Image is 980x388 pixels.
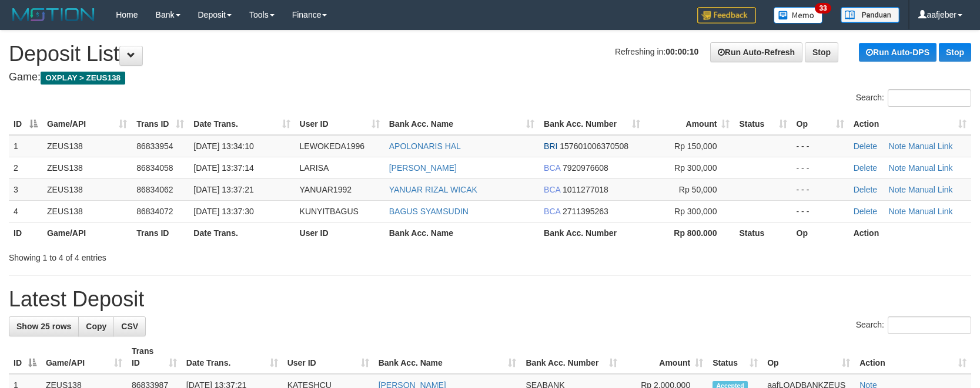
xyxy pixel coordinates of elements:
span: Copy 1011277018 to clipboard [563,185,608,194]
a: Delete [854,185,877,194]
span: 86834058 [136,163,173,173]
td: 1 [9,135,42,157]
h4: Game: [9,72,971,83]
th: Bank Acc. Name [384,222,539,244]
span: 33 [815,3,831,14]
span: CSV [121,322,138,331]
span: BCA [544,185,560,194]
span: BCA [544,163,560,173]
a: Manual Link [908,207,953,216]
th: Trans ID [132,222,189,244]
a: BAGUS SYAMSUDIN [389,207,469,216]
th: Trans ID: activate to sort column ascending [127,340,182,374]
img: Button%20Memo.svg [774,7,823,23]
td: 3 [9,178,42,200]
a: Manual Link [908,185,953,194]
span: Refreshing in: [615,47,698,56]
th: Rp 800.000 [645,222,734,244]
span: Rp 300,000 [674,163,717,173]
span: LEWOKEDA1996 [300,141,365,151]
th: Action [849,222,971,244]
td: ZEUS138 [42,135,132,157]
span: Copy 2711395263 to clipboard [563,207,608,216]
th: Action: activate to sort column ascending [855,340,971,374]
span: Copy 157601006370508 to clipboard [560,141,628,151]
th: User ID: activate to sort column ascending [295,113,384,135]
th: ID: activate to sort column descending [9,340,41,374]
a: Stop [805,42,838,62]
th: User ID [295,222,384,244]
span: 86834062 [136,185,173,194]
a: CSV [113,316,146,336]
a: Note [889,207,907,216]
th: Game/API: activate to sort column ascending [42,113,132,135]
span: YANUAR1992 [300,185,352,194]
h1: Latest Deposit [9,288,971,311]
a: [PERSON_NAME] [389,163,457,173]
span: Copy [86,322,106,331]
label: Search: [856,89,971,107]
th: Game/API: activate to sort column ascending [41,340,127,374]
th: Status: activate to sort column ascending [734,113,791,135]
th: Trans ID: activate to sort column ascending [132,113,189,135]
span: [DATE] 13:37:21 [193,185,253,194]
img: MOTION_logo.png [9,6,98,23]
a: Note [889,185,907,194]
h1: Deposit List [9,42,971,66]
span: Copy 7920976608 to clipboard [563,163,608,173]
th: Bank Acc. Name: activate to sort column ascending [384,113,539,135]
span: BRI [544,141,557,151]
strong: 00:00:10 [665,47,698,56]
a: Note [889,141,907,151]
th: Status: activate to sort column ascending [708,340,762,374]
th: Game/API [42,222,132,244]
div: Showing 1 to 4 of 4 entries [9,247,400,264]
a: Copy [78,316,114,336]
span: [DATE] 13:37:30 [193,207,253,216]
td: - - - [792,178,849,200]
span: KUNYITBAGUS [300,207,359,216]
input: Search: [888,89,971,107]
th: ID [9,222,42,244]
a: Note [889,163,907,173]
th: Date Trans.: activate to sort column ascending [182,340,283,374]
span: Rp 50,000 [679,185,717,194]
th: Amount: activate to sort column ascending [645,113,734,135]
th: Op: activate to sort column ascending [792,113,849,135]
th: Bank Acc. Name: activate to sort column ascending [374,340,521,374]
td: ZEUS138 [42,200,132,222]
th: User ID: activate to sort column ascending [283,340,374,374]
th: Amount: activate to sort column ascending [622,340,708,374]
td: 4 [9,200,42,222]
span: Rp 150,000 [674,141,717,151]
th: Status [734,222,791,244]
span: OXPLAY > ZEUS138 [41,72,125,85]
th: Date Trans. [189,222,295,244]
input: Search: [888,316,971,334]
span: BCA [544,207,560,216]
th: Bank Acc. Number: activate to sort column ascending [521,340,622,374]
a: Run Auto-DPS [859,43,936,62]
a: Stop [939,43,971,62]
a: Manual Link [908,163,953,173]
label: Search: [856,316,971,334]
th: Bank Acc. Number [539,222,645,244]
a: Show 25 rows [9,316,79,336]
th: ID: activate to sort column descending [9,113,42,135]
img: panduan.png [841,7,899,23]
span: Rp 300,000 [674,207,717,216]
a: Run Auto-Refresh [710,42,802,62]
a: Delete [854,141,877,151]
th: Op: activate to sort column ascending [762,340,855,374]
td: ZEUS138 [42,157,132,178]
a: YANUAR RIZAL WICAK [389,185,477,194]
img: Feedback.jpg [697,7,756,23]
span: Show 25 rows [16,322,71,331]
a: APOLONARIS HAL [389,141,461,151]
a: Manual Link [908,141,953,151]
td: ZEUS138 [42,178,132,200]
th: Op [792,222,849,244]
span: [DATE] 13:37:14 [193,163,253,173]
span: [DATE] 13:34:10 [193,141,253,151]
td: - - - [792,200,849,222]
